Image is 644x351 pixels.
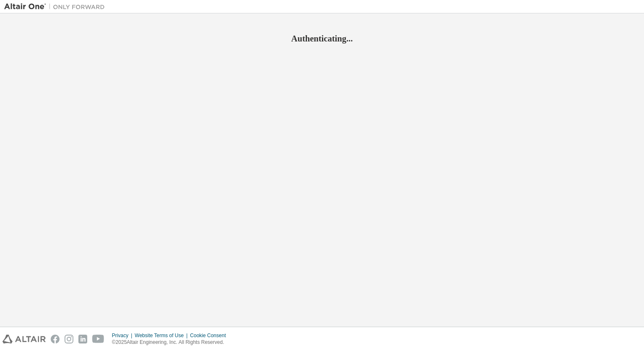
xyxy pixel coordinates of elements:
[4,3,109,11] img: Altair One
[4,33,640,44] h2: Authenticating...
[112,339,231,346] p: © 2025 Altair Engineering, Inc. All Rights Reserved.
[3,335,46,343] img: altair_logo.svg
[51,335,60,343] img: facebook.svg
[92,335,104,343] img: youtube.svg
[65,335,73,343] img: instagram.svg
[78,335,87,343] img: linkedin.svg
[190,332,231,339] div: Cookie Consent
[112,332,135,339] div: Privacy
[135,332,190,339] div: Website Terms of Use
